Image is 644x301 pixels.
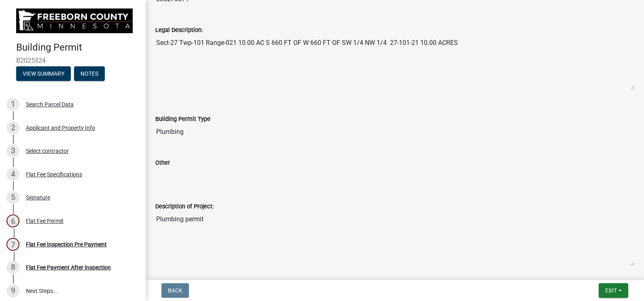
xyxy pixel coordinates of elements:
[155,160,170,166] label: Other
[26,172,82,177] div: Flat Fee Specifications
[74,71,105,77] wm-modal-confirm: Notes
[26,125,95,131] div: Applicant and Property Info
[16,71,71,77] wm-modal-confirm: Summary
[6,214,19,227] div: 6
[26,148,69,154] div: Select contractor
[6,261,19,274] div: 8
[26,265,111,270] div: Flat Fee Payment After Inspection
[26,102,74,107] div: Search Parcel Data
[6,98,19,111] div: 1
[16,8,133,33] img: Freeborn County, Minnesota
[155,204,214,210] label: Description of Project:
[155,211,634,266] textarea: Plumbing permit
[16,66,71,81] button: View Summary
[6,168,19,181] div: 4
[6,284,19,297] div: 9
[26,242,107,247] div: Flat Fee Inspection Pre Payment
[26,218,64,224] div: Flat Fee Permit
[155,28,203,33] label: Legal Description:
[6,144,19,157] div: 3
[6,121,19,134] div: 2
[6,238,19,251] div: 7
[16,57,129,64] span: B2025324
[168,287,182,294] span: Back
[155,35,634,90] textarea: Sect-27 Twp-101 Range-021 10.00 AC S 660 FT OF W 660 FT OF SW 1/4 NW 1/4 27-101-21 10.00 ACRES
[16,42,139,53] h4: Building Permit
[26,195,50,200] div: Signature
[155,117,210,122] label: Building Permit Type
[161,283,189,298] button: Back
[6,191,19,204] div: 5
[599,283,628,298] button: Exit
[605,287,617,294] span: Exit
[74,66,105,81] button: Notes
